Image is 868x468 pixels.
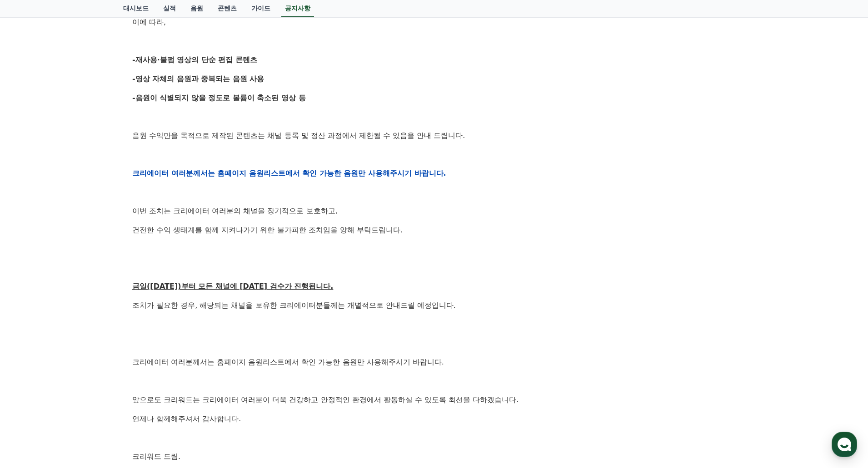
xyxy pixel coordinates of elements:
[132,130,736,142] p: 음원 수익만을 목적으로 제작된 콘텐츠는 채널 등록 및 정산 과정에서 제한될 수 있음을 안내 드립니다.
[132,169,446,177] strong: 크리에이터 여러분께서는 홈페이지 음원리스트에서 확인 가능한 음원만 사용해주시기 바랍니다.
[132,74,264,83] strong: -영상 자체의 음원과 중복되는 음원 사용
[3,288,60,310] a: 홈
[132,224,736,236] p: 건전한 수익 생태계를 함께 지켜나가기 위한 불가피한 조치임을 양해 부탁드립니다.
[132,394,736,406] p: 앞으로도 크리워드는 크리에이터 여러분이 더욱 건강하고 안정적인 환경에서 활동하실 수 있도록 최선을 다하겠습니다.
[132,451,736,463] p: 크리워드 드림.
[132,205,736,217] p: 이번 조치는 크리에이터 여러분의 채널을 장기적으로 보호하고,
[132,16,736,28] p: 이에 따라,
[132,413,736,425] p: 언제나 함께해주셔서 감사합니다.
[60,288,117,310] a: 대화
[132,282,333,291] u: 금일([DATE])부터 모든 채널에 [DATE] 검수가 진행됩니다.
[132,55,257,64] strong: -재사용·불펌 영상의 단순 편집 콘텐츠
[132,356,736,368] p: 크리에이터 여러분께서는 홈페이지 음원리스트에서 확인 가능한 음원만 사용해주시기 바랍니다.
[132,300,736,311] p: 조치가 필요한 경우, 해당되는 채널을 보유한 크리에이터분들께는 개별적으로 안내드릴 예정입니다.
[29,301,34,309] span: 홈
[83,302,94,309] span: 대화
[140,301,151,309] span: 설정
[132,94,306,102] strong: -음원이 식별되지 않을 정도로 볼륨이 축소된 영상 등
[117,288,175,310] a: 설정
